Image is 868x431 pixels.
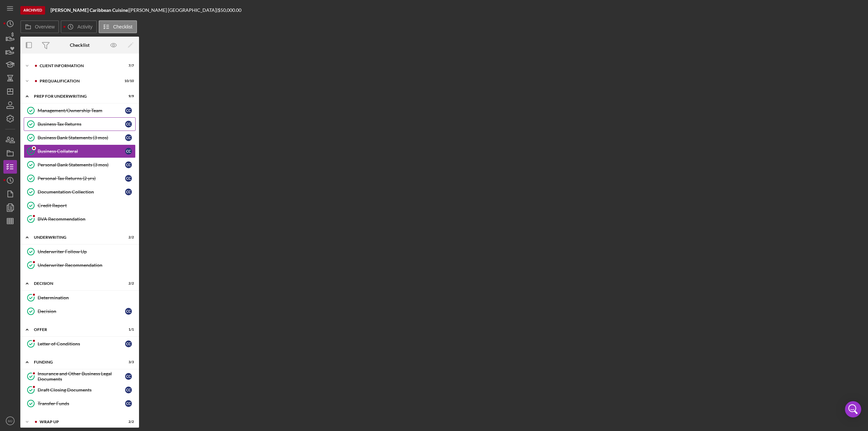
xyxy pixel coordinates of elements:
[99,20,137,33] button: Checklist
[3,414,17,428] button: MJ
[38,295,135,300] div: Determination
[125,308,132,315] div: C C
[24,104,136,117] a: Management/Ownership TeamCC
[125,387,132,393] div: C C
[125,175,132,182] div: C C
[20,20,59,33] button: Overview
[125,189,132,195] div: C C
[218,7,243,13] div: $50,000.00
[38,149,125,154] div: Business Collateral
[122,328,134,332] div: 1 / 1
[38,387,125,393] div: Draft Closing Documents
[38,262,135,268] div: Underwriter Recommendation
[38,189,125,195] div: Documentation Collection
[24,131,136,144] a: Business Bank Statements (3 mos)CC
[51,7,128,13] b: [PERSON_NAME] Caribbean Cuisine
[38,309,125,314] div: Decision
[125,107,132,114] div: C C
[24,337,136,351] a: Letter of ConditionsCC
[845,401,861,417] div: Open Intercom Messenger
[125,400,132,407] div: C C
[125,340,132,347] div: C C
[38,162,125,168] div: Personal Bank Statements (3 mos)
[24,370,136,383] a: Insurance and Other Business Legal DocumentsCC
[34,281,117,286] div: Decision
[113,24,133,30] label: Checklist
[38,121,125,127] div: Business Tax Returns
[38,371,125,382] div: Insurance and Other Business Legal Documents
[38,341,125,347] div: Letter of Conditions
[122,64,134,68] div: 7 / 7
[122,420,134,424] div: 2 / 2
[125,121,132,128] div: C C
[38,216,135,222] div: BVA Recommendation
[24,185,136,199] a: Documentation CollectionCC
[34,360,117,364] div: Funding
[24,117,136,131] a: Business Tax ReturnsCC
[122,79,134,83] div: 10 / 10
[24,144,136,158] a: Business CollateralCC
[24,158,136,172] a: Personal Bank Statements (3 mos)CC
[38,176,125,181] div: Personal Tax Returns (2 yrs)
[51,7,129,13] div: |
[38,108,125,113] div: Management/Ownership Team
[70,42,90,48] div: Checklist
[125,373,132,380] div: C C
[24,212,136,226] a: BVA Recommendation
[129,7,218,13] div: [PERSON_NAME] [GEOGRAPHIC_DATA] |
[34,94,117,98] div: Prep for Underwriting
[122,235,134,239] div: 2 / 2
[38,249,135,254] div: Underwriter Follow Up
[122,360,134,364] div: 3 / 3
[38,203,135,208] div: Credit Report
[40,79,117,83] div: Prequalification
[24,305,136,318] a: DecisionCC
[8,419,13,423] text: MJ
[24,199,136,212] a: Credit Report
[24,291,136,305] a: Determination
[125,134,132,141] div: C C
[40,64,117,68] div: Client Information
[24,172,136,185] a: Personal Tax Returns (2 yrs)CC
[122,281,134,286] div: 2 / 2
[20,6,45,15] div: Archived
[34,328,117,332] div: Offer
[34,235,117,239] div: Underwriting
[61,20,97,33] button: Activity
[24,258,136,272] a: Underwriter Recommendation
[38,401,125,406] div: Transfer Funds
[125,148,132,155] div: C C
[40,420,117,424] div: Wrap Up
[122,94,134,98] div: 9 / 9
[35,24,55,30] label: Overview
[24,383,136,397] a: Draft Closing DocumentsCC
[38,135,125,140] div: Business Bank Statements (3 mos)
[77,24,92,30] label: Activity
[24,397,136,410] a: Transfer FundsCC
[125,161,132,168] div: C C
[24,245,136,258] a: Underwriter Follow Up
